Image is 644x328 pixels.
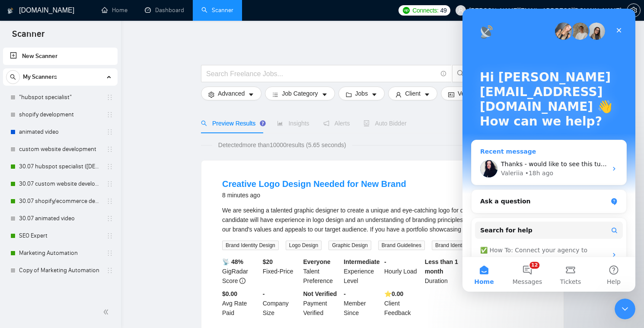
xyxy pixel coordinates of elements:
span: Brand Identity & Guidelines [432,241,501,250]
div: Experience Level [342,257,383,286]
div: Tooltip anchor [259,119,267,127]
span: holder [106,232,113,239]
button: search [452,65,469,82]
img: upwork-logo.png [403,7,410,14]
b: ⭐️ 0.00 [384,290,403,297]
a: 30.07 hubspot specialist ([DEMOGRAPHIC_DATA] - not for residents) [19,158,101,175]
button: settingAdvancedcaret-down [201,87,261,100]
span: caret-down [248,91,254,98]
span: caret-down [322,91,328,98]
button: search [6,70,20,84]
span: Home [12,270,31,276]
a: custom website development [19,141,101,158]
div: • 18h ago [63,160,91,169]
iframe: Intercom live chat [462,9,635,292]
div: Member Since [342,289,383,318]
b: Everyone [303,258,331,265]
span: robot [363,120,370,126]
span: setting [208,91,214,98]
b: $0.00 [222,290,237,297]
span: Search for help [18,217,70,226]
span: holder [106,94,113,101]
span: folder [346,91,352,98]
div: GigRadar Score [220,257,261,286]
a: Copy of Marketing Automation [19,262,101,279]
a: shopify development [19,106,101,123]
span: Scanner [5,28,51,46]
li: My Scanners [3,68,118,279]
img: logo [7,4,13,18]
button: Tickets [86,248,130,283]
span: Job Category [282,89,318,98]
b: Intermediate [344,258,379,265]
span: Brand Guidelines [378,241,425,250]
div: Duration [423,257,464,286]
div: Client Feedback [383,289,423,318]
div: ✅ How To: Connect your agency to [DOMAIN_NAME] [13,234,160,259]
b: - [384,258,386,265]
a: dashboardDashboard [145,6,184,14]
a: setting [627,7,641,14]
a: homeHome [102,6,128,14]
span: Logo Design [286,241,322,250]
a: "hubspot specialist" [19,89,101,106]
div: Hourly Load [383,257,423,286]
button: userClientcaret-down [388,87,437,100]
span: holder [106,180,113,187]
b: Not Verified [303,290,337,297]
span: search [453,70,469,77]
a: animated video [19,123,101,141]
div: Payment Verified [302,289,342,318]
div: ✅ How To: Connect your agency to [DOMAIN_NAME] [18,237,145,255]
span: holder [106,250,113,257]
span: info-circle [441,71,446,77]
button: barsJob Categorycaret-down [265,87,335,100]
button: Messages [43,248,86,283]
iframe: Intercom live chat [615,299,635,319]
span: holder [106,146,113,153]
a: Creative Logo Design Needed for New Brand [222,179,406,189]
div: Ask a question [9,181,164,205]
span: Connects: [412,6,438,15]
div: Talent Preference [302,257,342,286]
span: 49 [440,6,447,15]
span: Graphic Design [328,241,371,250]
a: 30.07 animated video [19,210,101,227]
input: Search Freelance Jobs... [206,68,437,79]
div: 8 minutes ago [222,190,406,200]
a: SEO Expert [19,227,101,244]
span: holder [106,267,113,274]
b: $ 20 [263,258,273,265]
button: idcardVendorcaret-down [441,87,494,100]
a: New Scanner [10,48,111,65]
span: Messages [50,270,80,276]
a: 30.07 shopify/ecommerce development (worldwide) [19,193,101,210]
span: caret-down [424,91,430,98]
span: Jobs [355,89,368,98]
span: search [201,120,207,126]
div: Fixed-Price [261,257,302,286]
span: notification [323,120,329,126]
b: - [344,290,346,297]
a: Marketing Automation [19,244,101,262]
span: Tickets [98,270,119,276]
b: Less than 1 month [425,258,458,275]
span: holder [106,215,113,222]
span: holder [106,198,113,205]
span: Preview Results [201,120,263,127]
span: My Scanners [23,68,57,86]
span: Detected more than 10000 results (5.65 seconds) [212,140,352,150]
span: user [458,7,464,13]
span: area-chart [277,120,283,126]
span: search [6,74,19,80]
button: setting [627,3,641,17]
span: Brand Identity Design [222,241,279,250]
